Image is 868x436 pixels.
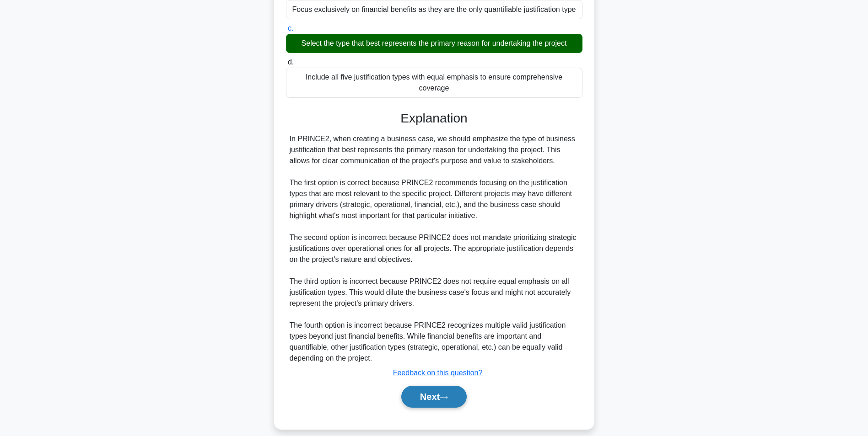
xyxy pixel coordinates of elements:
[288,58,294,66] span: d.
[393,369,483,377] a: Feedback on this question?
[288,24,293,32] span: c.
[291,111,577,126] h3: Explanation
[290,133,579,364] div: In PRINCE2, when creating a business case, we should emphasize the type of business justification...
[286,68,582,98] div: Include all five justification types with equal emphasis to ensure comprehensive coverage
[286,34,582,53] div: Select the type that best represents the primary reason for undertaking the project
[401,386,467,408] button: Next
